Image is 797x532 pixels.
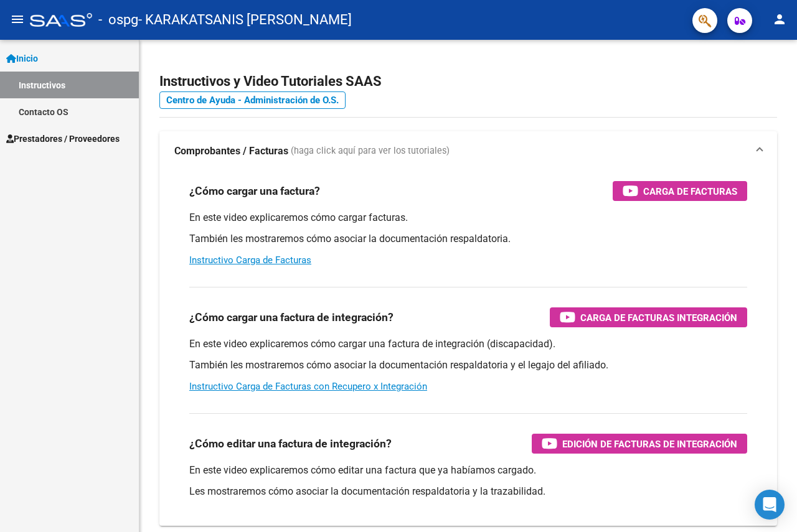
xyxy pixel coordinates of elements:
[532,434,747,454] button: Edición de Facturas de integración
[10,12,25,27] mat-icon: menu
[159,91,346,109] a: Centro de Ayuda - Administración de O.S.
[159,131,777,171] mat-expansion-panel-header: Comprobantes / Facturas (haga click aquí para ver los tutoriales)
[189,464,747,477] p: En este video explicaremos cómo editar una factura que ya habíamos cargado.
[159,70,777,93] h2: Instructivos y Video Tutoriales SAAS
[562,436,737,452] span: Edición de Facturas de integración
[755,490,785,520] div: Open Intercom Messenger
[6,132,120,146] span: Prestadores / Proveedores
[550,307,747,327] button: Carga de Facturas Integración
[643,184,737,199] span: Carga de Facturas
[6,52,38,65] span: Inicio
[138,6,352,34] span: - KARAKATSANIS [PERSON_NAME]
[98,6,138,34] span: - ospg
[189,485,747,498] p: Les mostraremos cómo asociar la documentación respaldatoria y la trazabilidad.
[189,435,392,452] h3: ¿Cómo editar una factura de integración?
[159,171,777,526] div: Comprobantes / Facturas (haga click aquí para ver los tutoriales)
[189,337,747,351] p: En este video explicaremos cómo cargar una factura de integración (discapacidad).
[772,12,787,27] mat-icon: person
[189,358,747,372] p: También les mostraremos cómo asociar la documentación respaldatoria y el legajo del afiliado.
[580,310,737,325] span: Carga de Facturas Integración
[189,182,320,200] h3: ¿Cómo cargar una factura?
[189,232,747,246] p: También les mostraremos cómo asociar la documentación respaldatoria.
[613,181,747,201] button: Carga de Facturas
[174,144,288,158] strong: Comprobantes / Facturas
[291,144,450,158] span: (haga click aquí para ver los tutoriales)
[189,254,311,266] a: Instructivo Carga de Facturas
[189,211,747,225] p: En este video explicaremos cómo cargar facturas.
[189,309,394,326] h3: ¿Cómo cargar una factura de integración?
[189,381,427,392] a: Instructivo Carga de Facturas con Recupero x Integración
